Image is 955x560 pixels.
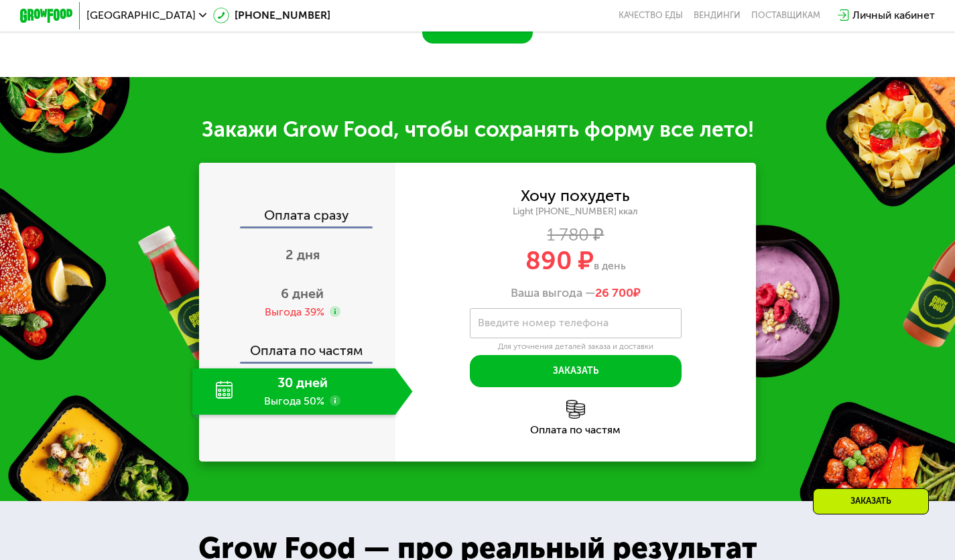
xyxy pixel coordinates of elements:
[521,189,630,204] div: Хочу похудеть
[595,285,633,300] span: 26 700
[470,342,682,352] div: Для уточнения деталей заказа и доставки
[594,259,626,272] span: в день
[213,7,330,23] a: [PHONE_NUMBER]
[595,286,641,301] span: ₽
[470,355,682,387] button: Заказать
[395,228,756,242] div: 1 780 ₽
[200,209,395,226] div: Оплата сразу
[395,206,756,218] div: Light [PHONE_NUMBER] ккал
[478,320,609,327] label: Введите номер телефона
[200,332,395,362] div: Оплата по частям
[265,305,324,320] div: Выгода 39%
[281,285,324,301] span: 6 дней
[86,10,196,21] span: [GEOGRAPHIC_DATA]
[852,7,935,23] div: Личный кабинет
[395,286,756,301] div: Ваша выгода —
[694,10,741,21] a: Вендинги
[285,247,320,263] span: 2 дня
[751,10,820,21] div: поставщикам
[813,488,929,514] div: Заказать
[525,246,594,276] span: 890 ₽
[619,10,683,21] a: Качество еды
[395,425,756,435] div: Оплата по частям
[566,400,585,419] img: l6xcnZfty9opOoJh.png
